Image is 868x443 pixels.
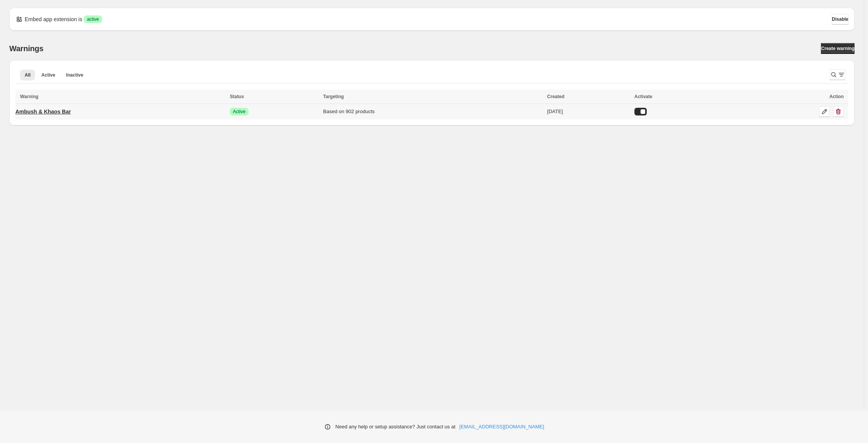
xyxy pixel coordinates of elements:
span: active [87,16,99,22]
span: Targeting [323,94,344,99]
span: Activate [634,94,653,99]
p: Embed app extension is [25,15,82,23]
span: Status [230,94,244,99]
a: [EMAIL_ADDRESS][DOMAIN_NAME] [459,423,544,431]
span: Inactive [66,72,83,78]
span: Action [829,94,844,99]
span: Create warning [821,45,855,52]
span: Active [233,109,246,115]
h2: Warnings [9,44,44,53]
a: Ambush & Khaos Bar [15,105,71,118]
span: All [25,72,30,78]
a: Create warning [821,43,855,54]
button: Search and filter results [830,69,845,80]
span: Disable [832,16,848,22]
p: Ambush & Khaos Bar [15,108,71,115]
span: Active [41,72,55,78]
button: Disable [832,14,848,25]
span: Warning [20,94,39,99]
div: Based on 902 products [323,108,542,115]
div: [DATE] [547,108,630,115]
span: Created [547,94,565,99]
